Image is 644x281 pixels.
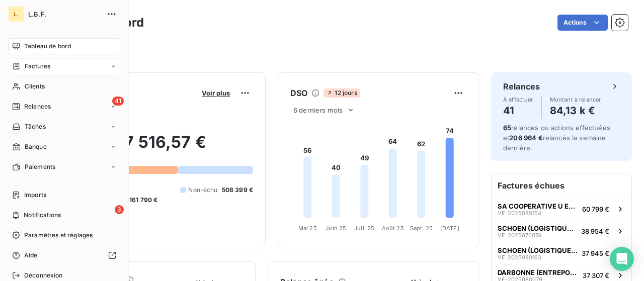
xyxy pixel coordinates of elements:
[24,251,38,260] span: Aide
[115,205,124,214] span: 3
[498,210,541,216] span: VE-2025080154
[492,173,631,198] h6: Factures échues
[509,134,542,142] span: 206 964 €
[582,205,609,213] span: 60 799 €
[126,196,158,205] span: -161 790 €
[354,225,374,232] tspan: Juil. 25
[550,97,601,103] span: Montant à relancer
[25,122,46,131] span: Tâches
[503,80,540,92] h6: Relances
[503,97,533,103] span: À effectuer
[298,225,317,232] tspan: Mai 25
[8,247,120,263] a: Aide
[498,224,577,232] span: SCHOEN (LOGISTIQUE GESTION SERVICE)
[25,82,45,91] span: Clients
[610,247,634,271] div: Open Intercom Messenger
[492,242,631,264] button: SCHOEN (LOGISTIQUE GESTION SERVICE)VE-202508016337 945 €
[498,246,578,254] span: SCHOEN (LOGISTIQUE GESTION SERVICE)
[498,202,578,210] span: SA COOPERATIVE U ENSEIGNE - ETABL. OUEST
[199,88,233,98] button: Voir plus
[25,62,50,71] span: Factures
[24,42,71,51] span: Tableau de bord
[498,232,541,238] span: VE-2025070074
[583,271,609,279] span: 37 307 €
[188,185,217,195] span: Non-échu
[326,225,346,232] tspan: Juin 25
[382,225,404,232] tspan: Août 25
[57,132,253,162] h2: 997 516,57 €
[293,106,343,114] span: 6 derniers mois
[503,124,610,152] span: relances ou actions effectuées et relancés la semaine dernière.
[8,6,24,22] div: L.
[582,249,609,257] span: 37 945 €
[112,97,124,106] span: 41
[550,103,601,119] h4: 84,13 k €
[498,254,541,260] span: VE-2025080163
[492,198,631,220] button: SA COOPERATIVE U ENSEIGNE - ETABL. OUESTVE-202508015460 799 €
[557,15,608,31] button: Actions
[440,225,459,232] tspan: [DATE]
[581,227,609,235] span: 38 954 €
[25,142,47,151] span: Banque
[222,185,253,195] span: 508 399 €
[24,211,61,220] span: Notifications
[290,87,307,99] h6: DSO
[25,162,55,171] span: Paiements
[24,231,93,240] span: Paramètres et réglages
[503,103,533,119] h4: 41
[24,102,51,111] span: Relances
[410,225,433,232] tspan: Sept. 25
[28,10,101,18] span: L.B.F.
[324,88,360,98] span: 12 jours
[202,89,230,97] span: Voir plus
[24,191,46,200] span: Imports
[492,220,631,242] button: SCHOEN (LOGISTIQUE GESTION SERVICE)VE-202507007438 954 €
[503,124,511,132] span: 65
[498,268,579,276] span: DARBONNE (ENTREPOTS DARBONNE)
[24,271,63,280] span: Déconnexion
